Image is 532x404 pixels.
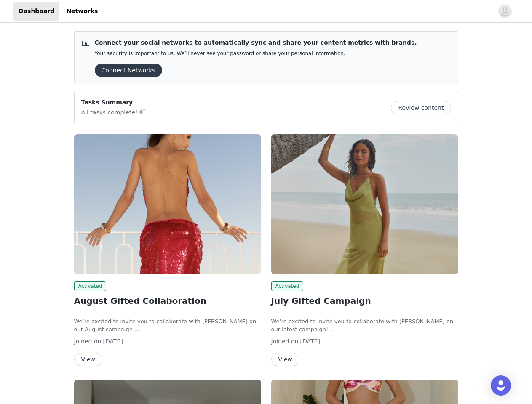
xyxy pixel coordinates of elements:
[271,317,458,334] p: We’re excited to invite you to collaborate with [PERSON_NAME] on our latest campaign!
[271,353,299,366] button: View
[74,134,261,274] img: Peppermayo EU
[95,64,162,77] button: Connect Networks
[391,101,451,114] button: Review content
[271,295,458,307] h2: July Gifted Campaign
[74,281,107,291] span: Activated
[501,5,509,18] div: avatar
[74,295,261,307] h2: August Gifted Collaboration
[74,338,102,345] span: Joined on
[74,353,102,366] button: View
[95,38,417,47] p: Connect your social networks to automatically sync and share your content metrics with brands.
[271,338,299,345] span: Joined on
[271,134,458,274] img: Peppermayo AUS
[491,375,511,396] div: Open Intercom Messenger
[81,107,146,117] p: All tasks complete!
[103,338,123,345] span: [DATE]
[74,317,261,334] p: We’re excited to invite you to collaborate with [PERSON_NAME] on our August campaign!
[271,281,304,291] span: Activated
[13,2,59,21] a: Dashboard
[271,356,299,363] a: View
[81,98,146,107] p: Tasks Summary
[61,2,103,21] a: Networks
[95,50,417,57] p: Your security is important to us. We’ll never see your password or share your personal information.
[74,356,102,363] a: View
[300,338,320,345] span: [DATE]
